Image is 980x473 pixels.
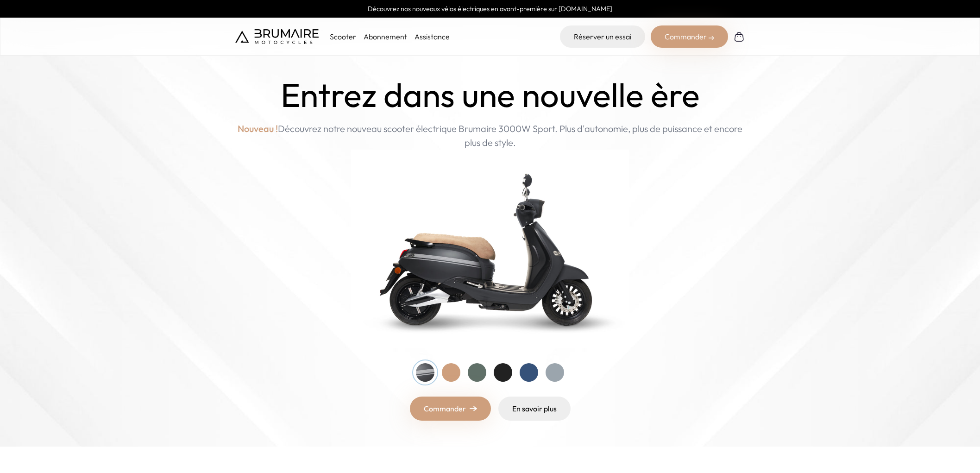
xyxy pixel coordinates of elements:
a: En savoir plus [498,397,571,421]
a: Assistance [415,32,450,41]
a: Commander [410,397,491,421]
p: Scooter [330,31,356,42]
img: Panier [734,31,745,42]
h1: Entrez dans une nouvelle ère [281,76,700,114]
a: Abonnement [364,32,407,41]
img: Brumaire Motocycles [235,29,319,44]
img: right-arrow.png [470,406,477,411]
img: right-arrow-2.png [709,35,714,41]
a: Réserver un essai [560,25,645,48]
p: Découvrez notre nouveau scooter électrique Brumaire 3000W Sport. Plus d'autonomie, plus de puissa... [235,122,745,150]
span: Nouveau ! [238,122,278,136]
div: Commander [651,25,728,48]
